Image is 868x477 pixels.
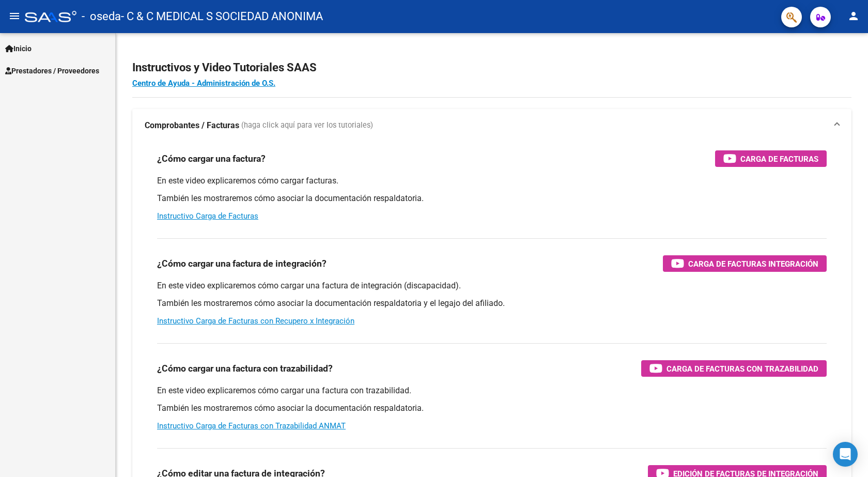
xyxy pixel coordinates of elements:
[5,65,99,76] span: Prestadores / Proveedores
[157,316,354,326] a: Instructivo Carga de Facturas con Recupero x Integración
[667,362,818,375] span: Carga de Facturas con Trazabilidad
[132,109,851,142] mat-expansion-panel-header: Comprobantes / Facturas (haga click aquí para ver los tutoriales)
[157,298,827,309] p: También les mostraremos cómo asociar la documentación respaldatoria y el legajo del afiliado.
[157,193,827,204] p: También les mostraremos cómo asociar la documentación respaldatoria.
[241,120,373,131] span: (haga click aquí para ver los tutoriales)
[132,79,275,88] a: Centro de Ayuda - Administración de O.S.
[688,257,818,270] span: Carga de Facturas Integración
[132,58,851,78] h2: Instructivos y Video Tutoriales SAAS
[157,175,827,187] p: En este video explicaremos cómo cargar facturas.
[641,360,827,377] button: Carga de Facturas con Trazabilidad
[157,385,827,396] p: En este video explicaremos cómo cargar una factura con trazabilidad.
[715,150,827,167] button: Carga de Facturas
[157,151,266,166] h3: ¿Cómo cargar una factura?
[157,361,333,376] h3: ¿Cómo cargar una factura con trazabilidad?
[833,442,858,467] div: Open Intercom Messenger
[121,5,323,28] span: - C & C MEDICAL S SOCIEDAD ANONIMA
[157,280,827,291] p: En este video explicaremos cómo cargar una factura de integración (discapacidad).
[157,256,327,271] h3: ¿Cómo cargar una factura de integración?
[8,10,21,22] mat-icon: menu
[82,5,121,28] span: - oseda
[157,211,258,221] a: Instructivo Carga de Facturas
[157,421,346,430] a: Instructivo Carga de Facturas con Trazabilidad ANMAT
[5,43,32,54] span: Inicio
[157,403,827,414] p: También les mostraremos cómo asociar la documentación respaldatoria.
[145,120,239,131] strong: Comprobantes / Facturas
[740,152,818,165] span: Carga de Facturas
[847,10,860,22] mat-icon: person
[663,255,827,272] button: Carga de Facturas Integración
